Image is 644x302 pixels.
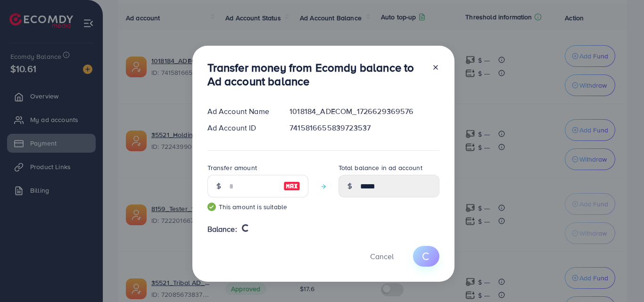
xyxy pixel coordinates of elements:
div: 7415816655839723537 [282,122,446,133]
img: guide [207,203,216,211]
label: Transfer amount [207,163,257,172]
div: Ad Account Name [200,106,282,117]
span: Cancel [370,251,394,261]
span: Balance: [207,224,237,235]
img: image [283,180,300,192]
div: 1018184_ADECOM_1726629369576 [282,106,446,117]
div: Ad Account ID [200,122,282,133]
label: Total balance in ad account [339,163,422,172]
iframe: Chat [604,260,637,295]
button: Cancel [358,246,405,266]
h3: Transfer money from Ecomdy balance to Ad account balance [207,61,424,88]
small: This amount is suitable [207,202,308,212]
